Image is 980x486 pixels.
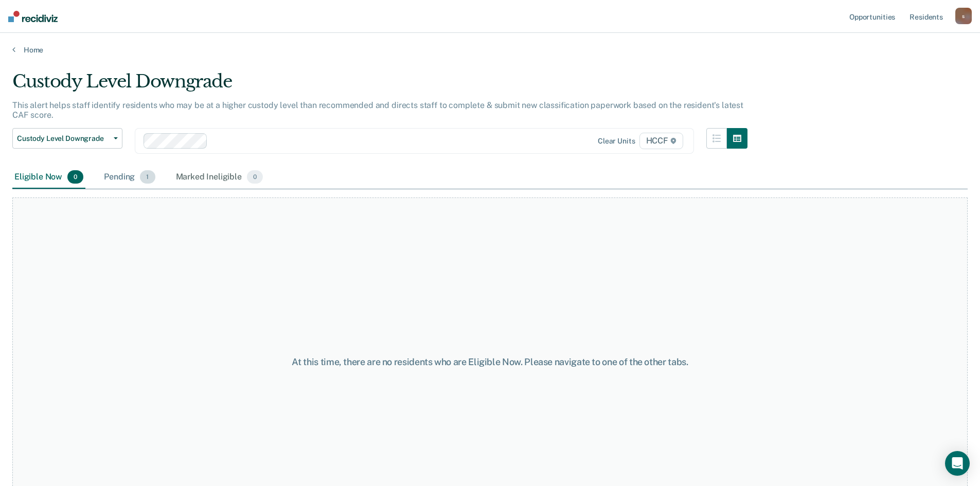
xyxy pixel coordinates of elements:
[102,166,157,189] div: Pending1
[12,100,743,120] p: This alert helps staff identify residents who may be at a higher custody level than recommended a...
[8,11,58,22] img: Recidiviz
[12,71,747,100] div: Custody Level Downgrade
[174,166,265,189] div: Marked Ineligible0
[12,45,968,55] a: Home
[17,134,110,143] span: Custody Level Downgrade
[247,170,263,184] span: 0
[140,170,155,184] span: 1
[252,356,729,368] div: At this time, there are no residents who are Eligible Now. Please navigate to one of the other tabs.
[598,137,635,146] div: Clear units
[955,8,972,24] button: s
[639,133,683,149] span: HCCF
[945,451,970,476] div: Open Intercom Messenger
[12,166,85,189] div: Eligible Now0
[67,170,83,184] span: 0
[12,128,122,149] button: Custody Level Downgrade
